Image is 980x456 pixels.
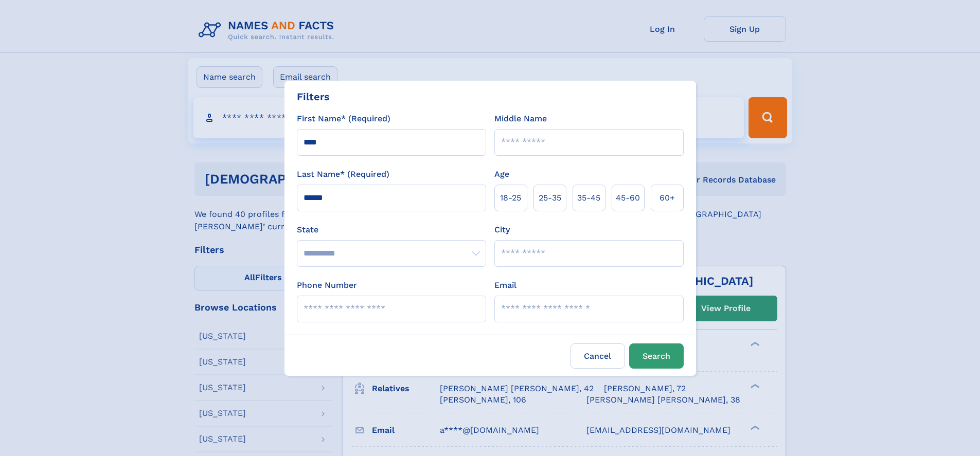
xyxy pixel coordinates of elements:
span: 60+ [660,192,675,204]
label: Email [494,279,516,291]
label: Phone Number [297,279,357,291]
label: Age [494,168,509,180]
label: State [297,224,486,236]
div: Filters [297,89,330,104]
button: Search [629,343,684,369]
label: Last Name* (Required) [297,168,389,180]
span: 25‑35 [539,192,561,204]
label: City [494,224,510,236]
span: 18‑25 [500,192,521,204]
span: 35‑45 [577,192,600,204]
label: Cancel [571,343,625,369]
label: Middle Name [494,113,547,125]
span: 45‑60 [616,192,640,204]
label: First Name* (Required) [297,113,390,125]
